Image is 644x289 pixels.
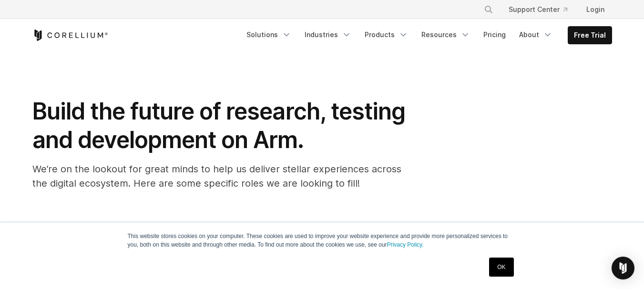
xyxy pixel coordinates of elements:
div: Navigation Menu [241,26,612,44]
a: Login [579,1,612,18]
a: Corellium Home [32,30,108,41]
div: Open Intercom Messenger [612,257,634,279]
p: This website stores cookies on your computer. These cookies are used to improve your website expe... [128,232,517,249]
h1: Build the future of research, testing and development on Arm. [32,97,414,154]
a: Solutions [241,26,297,43]
div: Navigation Menu [472,1,612,18]
a: Privacy Policy. [387,241,424,248]
a: Resources [416,26,476,43]
p: We’re on the lookout for great minds to help us deliver stellar experiences across the digital ec... [32,162,414,190]
button: Search [480,1,497,18]
a: OK [489,258,513,277]
a: Pricing [478,26,511,43]
a: Free Trial [568,27,612,44]
a: Products [359,26,414,43]
a: Industries [299,26,357,43]
a: About [513,26,558,43]
a: Support Center [501,1,575,18]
